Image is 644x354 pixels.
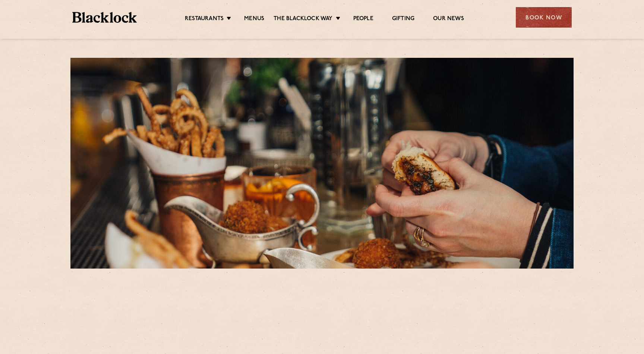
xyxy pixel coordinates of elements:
[392,15,414,24] a: Gifting
[353,15,373,24] a: People
[274,15,332,24] a: The Blacklock Way
[516,7,572,28] div: Book Now
[72,12,137,23] img: BL_Textured_Logo-footer-cropped.svg
[244,15,264,24] a: Menus
[433,15,464,24] a: Our News
[185,15,224,24] a: Restaurants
